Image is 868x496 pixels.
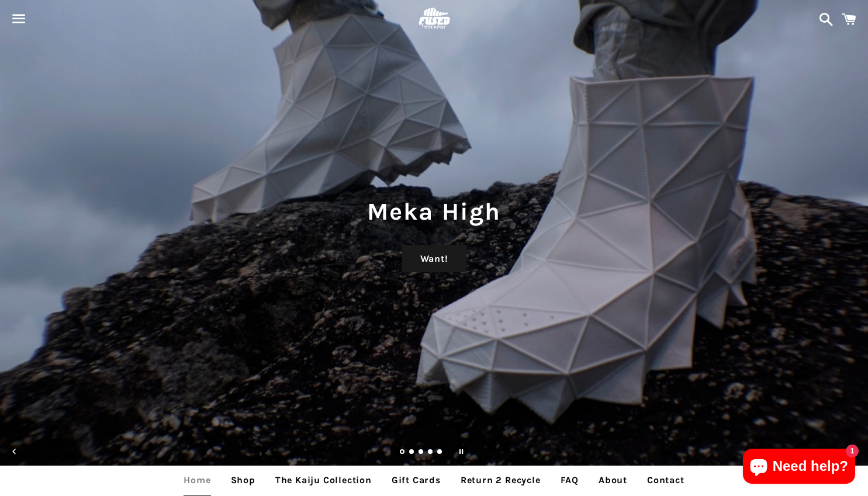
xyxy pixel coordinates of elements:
a: Want! [402,245,466,273]
a: Load slide 2 [409,450,415,456]
a: The Kaiju Collection [267,466,381,495]
a: About [590,466,636,495]
button: Previous slide [2,439,27,464]
a: Load slide 4 [428,450,434,456]
a: Contact [638,466,693,495]
a: Gift Cards [383,466,449,495]
a: FAQ [552,466,587,495]
inbox-online-store-chat: Shopify online store chat [739,449,859,487]
button: Pause slideshow [448,439,474,464]
a: Load slide 3 [419,450,424,456]
h1: Meka High [12,195,856,228]
a: Shop [222,466,264,495]
a: Home [175,466,219,495]
button: Next slide [841,439,866,464]
a: Slide 1, current [400,450,406,456]
a: Return 2 Recycle [452,466,549,495]
a: Load slide 5 [437,450,443,456]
